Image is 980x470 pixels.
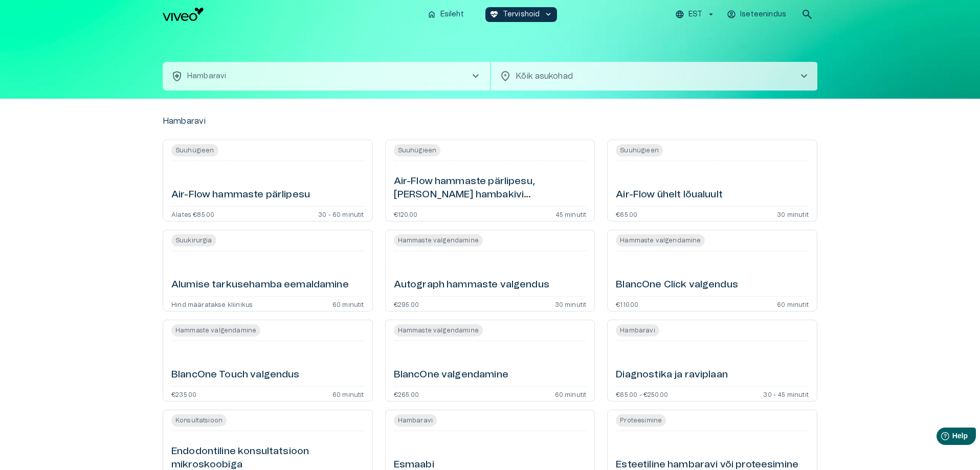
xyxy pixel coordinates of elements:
button: Iseteenindus [725,7,789,22]
span: Hammaste valgendamine [394,234,483,247]
p: €65.00 - €250.00 [616,391,668,397]
p: €110.00 [616,301,638,307]
p: Hambaravi [187,71,226,82]
p: Alates €85.00 [171,211,214,217]
h6: Air-Flow hammaste pärlipesu [171,188,310,202]
button: open search modal [797,4,817,25]
p: Kõik asukohad [516,70,782,82]
p: €120.00 [394,211,417,217]
h6: Diagnostika ja raviplaan [616,368,728,382]
p: Tervishoid [503,9,540,20]
p: €65.00 [616,211,637,217]
p: EST [688,9,702,20]
span: chevron_right [470,70,482,82]
p: 45 minutit [555,211,587,217]
p: €265.00 [394,391,419,397]
h6: Alumise tarkusehamba eemaldamine [171,278,349,292]
span: home [427,10,436,19]
p: €235.00 [171,391,196,397]
p: 30 - 45 minutit [763,391,809,397]
a: Open service booking details [385,230,595,311]
span: Hammaste valgendamine [616,234,705,247]
a: Open service booking details [607,230,817,311]
p: Esileht [440,9,464,20]
a: Open service booking details [163,320,373,401]
p: 60 minutit [555,391,587,397]
span: Proteesimine [616,414,666,427]
p: €295.00 [394,301,419,307]
span: Suuhügieen [171,144,218,156]
button: ecg_heartTervishoidkeyboard_arrow_down [485,7,558,22]
a: Open service booking details [607,320,817,401]
span: keyboard_arrow_down [544,10,553,19]
p: 60 minutit [332,391,364,397]
p: 30 minutit [555,301,587,307]
h6: BlancOne Touch valgendus [171,368,300,382]
p: Iseteenindus [740,9,786,20]
h6: Air-Flow hammaste pärlipesu, [PERSON_NAME] hambakivi eemaldamiseta [394,175,587,202]
span: Konsultatsioon [171,414,227,427]
span: ecg_heart [489,10,499,19]
a: Navigate to homepage [163,8,419,21]
button: EST [674,7,717,22]
a: Open service booking details [163,140,373,221]
img: Viveo logo [163,8,204,21]
span: Suuhügieen [616,144,663,156]
p: 30 - 60 minutit [318,211,364,217]
span: location_on [499,70,511,82]
span: Suukirurgia [171,234,216,247]
button: health_and_safetyHambaravichevron_right [163,62,490,91]
iframe: Help widget launcher [900,423,980,452]
a: Open service booking details [163,230,373,311]
a: Open service booking details [607,140,817,221]
h6: BlancOne Click valgendus [616,278,738,292]
a: Open service booking details [385,140,595,221]
p: 30 minutit [777,211,809,217]
a: Open service booking details [385,320,595,401]
p: 60 minutit [332,301,364,307]
span: Hambaravi [616,324,659,337]
p: Hind määratakse kliinikus [171,301,253,307]
p: 60 minutit [777,301,809,307]
button: homeEsileht [423,7,469,22]
span: Hambaravi [394,414,437,427]
span: Suuhügieen [394,144,441,156]
span: Hammaste valgendamine [394,324,483,337]
h6: Autograph hammaste valgendus [394,278,549,292]
span: health_and_safety [171,70,183,82]
h6: BlancOne valgendamine [394,368,508,382]
span: chevron_right [798,70,810,82]
h6: Air-Flow ühelt lõualuult [616,188,723,202]
p: Hambaravi [163,115,206,127]
span: Hammaste valgendamine [171,324,260,337]
span: search [801,8,813,20]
